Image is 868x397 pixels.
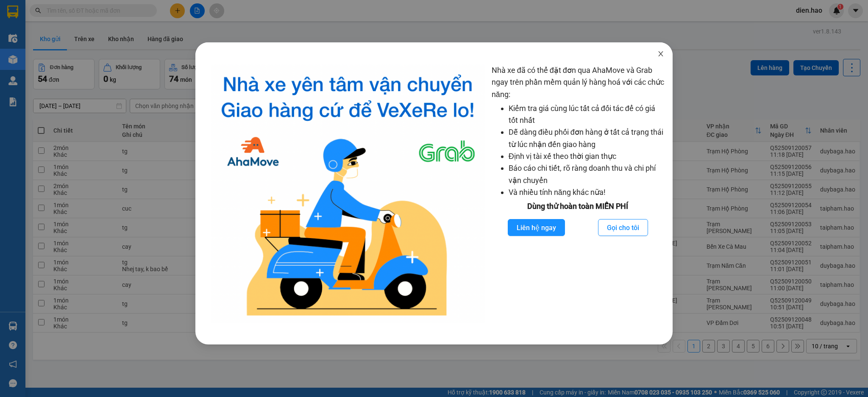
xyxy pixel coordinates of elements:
[509,150,664,162] li: Định vị tài xế theo thời gian thực
[509,103,664,127] li: Kiểm tra giá cùng lúc tất cả đối tác để có giá tốt nhất
[492,64,664,323] div: Nhà xe đã có thể đặt đơn qua AhaMove và Grab ngay trên phần mềm quản lý hàng hoá với các chức năng:
[657,50,664,57] span: close
[508,219,565,236] button: Liên hệ ngay
[509,186,664,198] li: Và nhiều tính năng khác nữa!
[598,219,648,236] button: Gọi cho tôi
[517,222,556,233] span: Liên hệ ngay
[607,222,639,233] span: Gọi cho tôi
[509,162,664,186] li: Báo cáo chi tiết, rõ ràng doanh thu và chi phí vận chuyển
[649,42,673,66] button: Close
[211,64,485,323] img: logo
[492,200,664,212] div: Dùng thử hoàn toàn MIỄN PHÍ
[509,126,664,150] li: Dễ dàng điều phối đơn hàng ở tất cả trạng thái từ lúc nhận đến giao hàng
